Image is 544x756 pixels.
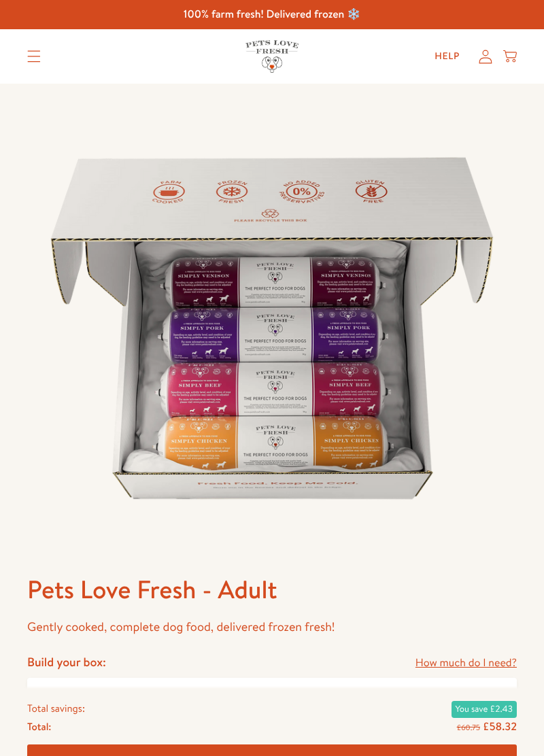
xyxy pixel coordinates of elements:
h1: Pets Love Fresh - Adult [27,573,517,606]
h4: Build your box: [27,654,106,670]
a: Help [424,43,471,70]
summary: Translation missing: en.sections.header.menu [16,39,52,73]
span: Total: [27,717,51,735]
span: £58.32 [483,719,517,734]
s: £60.75 [457,721,480,732]
img: Pets Love Fresh [245,40,299,72]
span: You save £2.43 [452,701,517,717]
a: How much do I need? [415,654,517,672]
span: Total savings: [27,700,85,717]
p: Gently cooked, complete dog food, delivered frozen fresh! [27,617,517,638]
img: Pets Love Fresh - Adult [27,84,517,573]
